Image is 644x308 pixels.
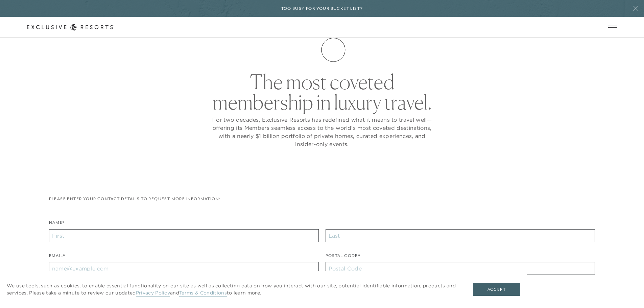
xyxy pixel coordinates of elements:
label: Email* [49,253,65,262]
input: Last [326,229,595,242]
p: Please enter your contact details to request more information: [49,196,595,202]
a: Privacy Policy [136,290,170,297]
button: Open navigation [608,25,617,30]
button: Accept [473,283,520,296]
h6: Too busy for your bucket list? [281,5,363,12]
p: For two decades, Exclusive Resorts has redefined what it means to travel well—offering its Member... [211,116,434,148]
p: We use tools, such as cookies, to enable essential functionality on our site as well as collectin... [7,282,459,297]
label: Name* [49,219,65,229]
input: First [49,229,319,242]
a: Terms & Conditions [179,290,227,297]
input: name@example.com [49,262,319,275]
h2: The most coveted membership in luxury travel. [211,72,434,112]
label: Postal Code* [326,253,360,262]
input: Postal Code [326,262,595,275]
